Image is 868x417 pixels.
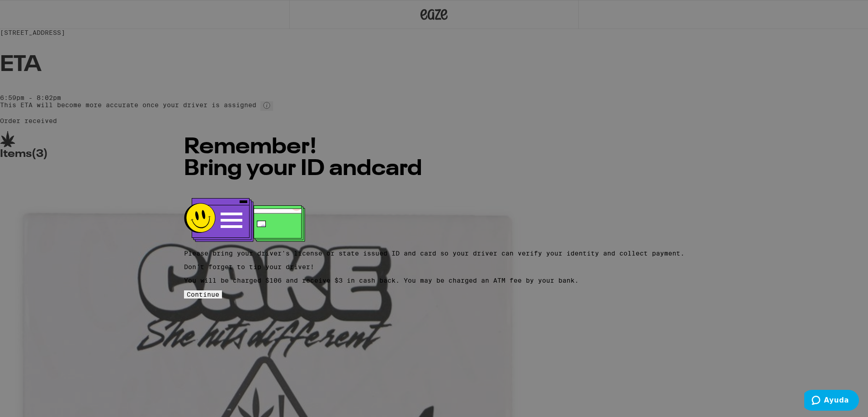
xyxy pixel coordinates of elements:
[184,250,684,257] p: Please bring your driver's license or state issued ID and card so your driver can verify your ide...
[184,263,684,270] p: Don't forget to tip your driver!
[184,137,422,180] span: Remember! Bring your ID and card
[184,277,684,284] p: You will be charged $106 and receive $3 in cash back. You may be charged an ATM fee by your bank.
[184,290,222,299] button: Continue
[187,291,219,298] span: Continue
[804,390,859,412] iframe: Abre un widget desde donde se puede obtener más información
